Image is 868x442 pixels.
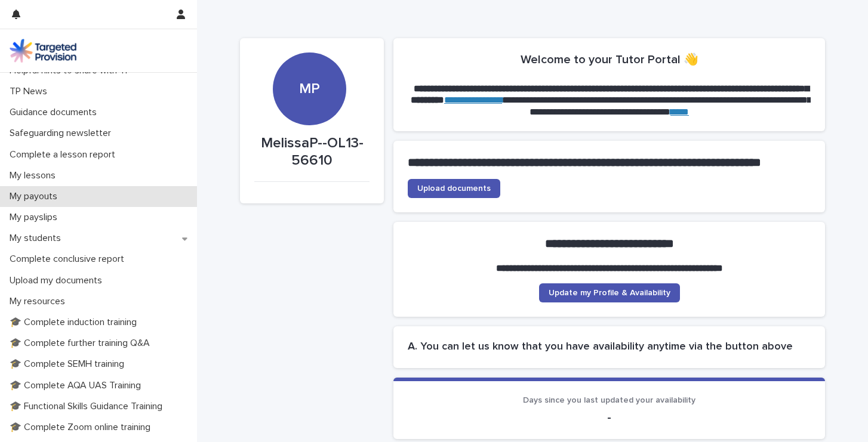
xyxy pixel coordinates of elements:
[5,149,125,160] p: Complete a lesson report
[5,128,121,139] p: Safeguarding newsletter
[5,338,159,349] p: 🎓 Complete further training Q&A
[408,341,811,354] h2: A. You can let us know that you have availability anytime via the button above
[5,191,67,202] p: My payouts
[408,179,500,198] a: Upload documents
[5,401,172,412] p: 🎓 Functional Skills Guidance Training
[521,52,698,67] h2: Welcome to your Tutor Portal 👋
[254,135,370,169] p: MelissaP--OL13-56610
[417,184,491,193] span: Upload documents
[5,170,65,181] p: My lessons
[5,296,75,307] p: My resources
[5,86,57,97] p: TP News
[523,396,695,404] span: Days since you last updated your availability
[549,289,670,297] span: Update my Profile & Availability
[408,410,811,425] p: -
[5,212,67,223] p: My payslips
[5,358,134,370] p: 🎓 Complete SEMH training
[5,275,112,286] p: Upload my documents
[5,107,106,118] p: Guidance documents
[5,422,160,433] p: 🎓 Complete Zoom online training
[273,8,346,98] div: MP
[5,254,134,265] p: Complete conclusive report
[539,283,680,302] a: Update my Profile & Availability
[5,317,146,328] p: 🎓 Complete induction training
[10,39,76,63] img: M5nRWzHhSzIhMunXDL62
[5,380,150,391] p: 🎓 Complete AQA UAS Training
[5,233,70,244] p: My students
